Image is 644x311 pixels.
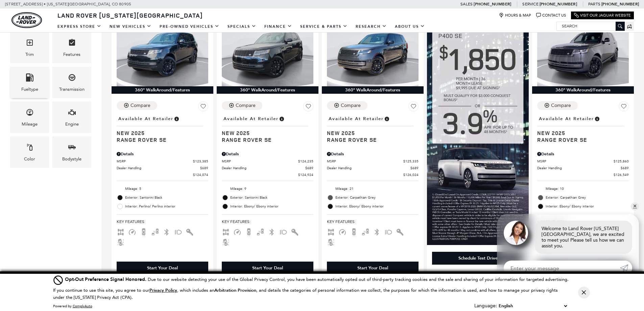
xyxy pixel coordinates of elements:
div: Due to our website detecting your use of the Global Privacy Control, you have been automatically ... [65,276,569,283]
button: Compare Vehicle [537,101,578,110]
span: Vehicle is in stock and ready for immediate delivery. Due to demand, availability is subject to c... [384,115,390,123]
span: Fueltype [26,72,34,86]
div: 360° WalkAround/Features [112,86,213,94]
span: Lane Warning [327,239,335,244]
div: Start Your Deal [252,265,283,271]
div: Schedule Test Drive [458,255,498,261]
span: MSRP [327,159,403,164]
a: Privacy Policy [149,288,177,293]
span: Lane Warning [117,239,125,244]
div: BodystyleBodystyle [52,136,91,168]
span: $689 [305,165,313,171]
a: $124,074 [117,172,208,177]
a: MSRP $123,385 [117,159,208,164]
img: 2025 LAND ROVER Range Rover SE [222,18,313,86]
a: MSRP $125,860 [537,159,629,164]
span: Vehicle is in stock and ready for immediate delivery. Due to demand, availability is subject to c... [279,115,285,123]
div: FueltypeFueltype [10,67,49,98]
span: Dealer Handling [537,165,621,171]
span: Service [522,2,538,6]
input: Search [557,22,624,30]
span: New 2025 [327,130,413,136]
div: Language: [474,304,497,308]
a: $126,024 [327,172,419,177]
span: Color [26,141,34,155]
span: Parts [588,2,600,6]
span: Blind Spot Monitor [256,229,264,234]
span: Features [68,37,76,51]
span: New 2025 [222,130,308,136]
span: $123,385 [193,159,208,164]
div: Compare [341,103,361,109]
span: Blind Spot Monitor [361,229,369,234]
span: Fog Lights [174,229,182,234]
a: Visit Our Jaguar Website [574,13,631,18]
button: Save Vehicle [198,101,208,114]
strong: Arbitration Provision [214,287,256,293]
div: TransmissionTransmission [52,67,91,98]
a: $124,924 [222,172,313,177]
span: Land Rover [US_STATE][GEOGRAPHIC_DATA] [57,11,203,19]
a: Available at RetailerNew 2025Range Rover SE [327,114,419,143]
span: New 2025 [117,130,203,136]
a: [PHONE_NUMBER] [540,1,577,7]
span: $126,549 [614,172,629,177]
img: 2025 LAND ROVER Range Rover SE [327,18,419,86]
a: Research [352,21,391,32]
span: Interior: Ebony/ Ebony interior [230,203,313,210]
span: Dealer Handling [117,165,200,171]
input: Enter your message [504,261,620,275]
span: Key Features : [327,218,419,225]
button: Compare Vehicle [327,101,367,110]
span: Blind Spot Monitor [151,229,159,234]
div: Bodystyle [62,155,81,163]
div: Start Your Deal [117,262,208,274]
a: Dealer Handling $689 [222,165,313,171]
div: Pricing Details - Range Rover SE [222,151,313,157]
span: Range Rover SE [222,136,308,143]
span: Adaptive Cruise Control [338,229,347,234]
span: Interior: Ebony/ Ebony interior [546,203,629,210]
div: Compare [551,103,571,109]
a: Dealer Handling $689 [327,165,419,171]
span: Bluetooth [373,229,381,234]
span: AWD [117,229,125,234]
a: EXPRESS STORE [53,21,105,32]
button: Save Vehicle [619,101,629,114]
li: Mileage: 21 [327,184,419,193]
a: Specials [223,21,260,32]
div: Trim [25,51,34,58]
button: Compare Vehicle [222,101,262,110]
span: Adaptive Cruise Control [128,229,136,234]
span: AWD [327,229,335,234]
span: Exterior: Carpathian Grey [546,194,629,201]
div: Start Your Deal [147,265,178,271]
li: Mileage: 10 [537,184,629,193]
span: Interior: Perlino/ Perlino interior [125,203,208,210]
span: Key Features : [117,218,208,225]
div: EngineEngine [52,102,91,133]
button: Save Vehicle [303,101,313,114]
span: $689 [410,165,419,171]
a: [PHONE_NUMBER] [601,1,639,7]
span: MSRP [537,159,614,164]
span: $126,024 [403,172,419,177]
li: Mileage: 5 [117,184,208,193]
span: Dealer Handling [327,165,410,171]
span: Engine [68,107,76,120]
span: AWD [222,229,230,234]
div: Fueltype [21,86,38,93]
span: Keyless Entry [396,229,404,234]
span: Vehicle is in stock and ready for immediate delivery. Due to demand, availability is subject to c... [173,115,180,123]
img: Land Rover [11,12,42,28]
span: Backup Camera [245,229,253,234]
span: Exterior: Santorini Black [230,194,313,201]
div: Compare [236,103,256,109]
span: New 2025 [537,130,624,136]
span: $124,235 [298,159,313,164]
span: Backup Camera [350,229,358,234]
select: Language Select [497,302,569,310]
div: Powered by [53,304,92,308]
div: Schedule Test Drive [432,252,524,265]
div: FeaturesFeatures [52,32,91,63]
